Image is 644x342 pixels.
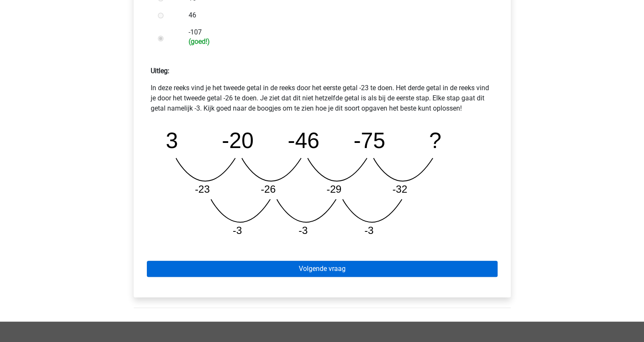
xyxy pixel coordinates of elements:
[189,10,483,20] label: 46
[195,183,209,195] tspan: -23
[288,128,320,152] tspan: -46
[166,128,178,152] tspan: 3
[392,183,407,195] tspan: -32
[151,67,169,75] strong: Uitleg:
[429,128,441,152] tspan: ?
[364,225,374,236] tspan: -3
[222,128,254,152] tspan: -20
[232,225,242,236] tspan: -3
[147,261,498,277] a: Volgende vraag
[260,183,275,195] tspan: -26
[298,225,308,236] tspan: -3
[151,83,494,114] p: In deze reeks vind je het tweede getal in de reeks door het eerste getal -23 te doen. Het derde g...
[189,37,483,46] h6: (goed!)
[189,27,483,46] label: -107
[353,128,385,152] tspan: -75
[326,183,341,195] tspan: -29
